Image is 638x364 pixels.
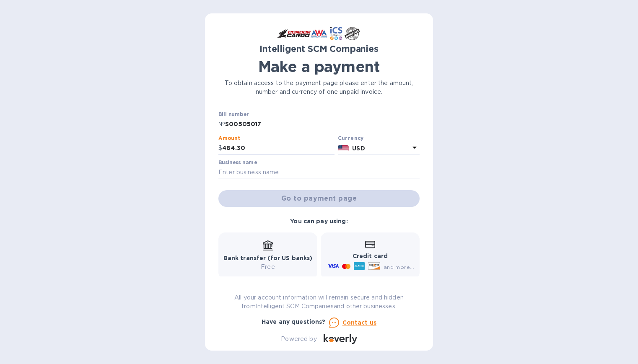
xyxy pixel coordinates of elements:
label: Amount [218,136,240,141]
img: USD [338,145,349,151]
p: $ [218,144,222,152]
h1: Make a payment [218,58,420,75]
b: Currency [338,135,364,141]
p: № [218,120,225,129]
u: Contact us [342,319,377,326]
span: and more... [384,264,414,270]
p: All your account information will remain secure and hidden from Intelligent SCM Companies and oth... [218,293,420,311]
b: USD [352,145,365,152]
label: Bill number [218,112,249,117]
p: Powered by [281,335,316,343]
b: Credit card [353,253,388,259]
b: Intelligent SCM Companies [259,44,379,54]
b: You can pay using: [290,218,348,225]
input: Enter business name [218,166,420,179]
p: Free [223,263,313,271]
input: 0.00 [222,142,335,155]
b: Have any questions? [262,318,326,325]
label: Business name [218,160,257,165]
input: Enter bill number [225,118,420,131]
b: Bank transfer (for US banks) [223,255,313,261]
p: To obtain access to the payment page please enter the amount, number and currency of one unpaid i... [218,79,420,96]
